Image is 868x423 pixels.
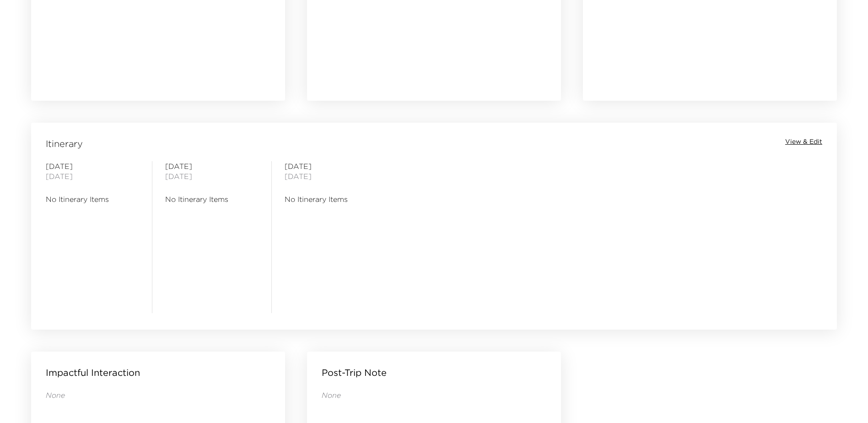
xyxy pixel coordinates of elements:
[46,194,139,204] span: No Itinerary Items
[46,161,139,171] span: [DATE]
[785,137,822,146] button: View & Edit
[285,194,378,204] span: No Itinerary Items
[46,390,270,400] p: None
[165,171,259,181] span: [DATE]
[285,171,378,181] span: [DATE]
[285,161,378,171] span: [DATE]
[46,137,83,150] span: Itinerary
[322,390,546,400] p: None
[46,366,140,379] p: Impactful Interaction
[46,171,139,181] span: [DATE]
[322,366,387,379] p: Post-Trip Note
[165,161,259,171] span: [DATE]
[165,194,259,204] span: No Itinerary Items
